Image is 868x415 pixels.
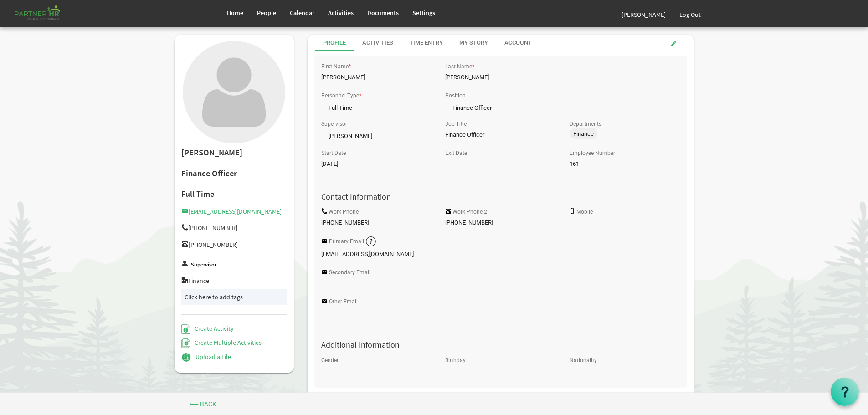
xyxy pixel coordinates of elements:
label: Employee Number [570,150,615,156]
label: Work Phone [329,209,359,215]
div: tab-header [315,35,701,51]
label: Exit Date [445,150,467,156]
div: Time Entry [410,39,443,47]
div: Profile [323,39,346,47]
label: Supervisor [321,121,347,127]
img: Create Multiple Activities [181,338,190,348]
span: Settings [412,9,435,17]
h4: Contact Information [314,192,687,201]
div: Activities [362,39,393,47]
img: Upload a File [181,353,191,362]
span: People [257,9,276,17]
a: Create Multiple Activities [181,338,262,347]
label: Birthday [445,358,466,364]
img: question-sm.png [365,236,377,247]
label: Departments [570,121,601,127]
span: Documents [367,9,399,17]
label: Start Date [321,150,346,156]
label: Gender [321,358,339,364]
img: Create Activity [181,324,190,334]
span: Activities [328,9,354,17]
a: [PERSON_NAME] [615,2,673,27]
h2: [PERSON_NAME] [181,148,288,158]
h5: [PHONE_NUMBER] [181,241,288,248]
a: Upload a File [181,353,231,361]
a: [EMAIL_ADDRESS][DOMAIN_NAME] [181,207,282,215]
label: Secondary Email [329,270,370,276]
div: My Story [459,39,488,47]
label: Job Title [445,121,467,127]
div: Account [504,39,532,47]
label: First Name [321,64,349,70]
h4: Additional Information [314,340,687,349]
div: Click here to add tags [185,292,284,302]
h2: Finance Officer [181,169,288,179]
span: Home [227,9,243,17]
img: User with no profile picture [183,41,285,143]
span: Finance [570,128,597,139]
h4: Full Time [181,190,288,199]
label: Primary Email [329,239,364,245]
a: Create Activity [181,324,234,333]
a: Log Out [673,2,708,27]
h5: Finance [181,277,288,284]
label: Personnel Type [321,93,359,99]
span: Finance [573,130,596,137]
span: Calendar [290,9,314,17]
label: Nationality [570,358,597,364]
label: Position [445,93,466,99]
label: Supervisor [191,262,216,268]
label: Last Name [445,64,472,70]
label: Work Phone 2 [452,209,487,215]
label: Other Email [329,299,358,305]
label: Mobile [576,209,593,215]
h5: [PHONE_NUMBER] [181,224,288,231]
